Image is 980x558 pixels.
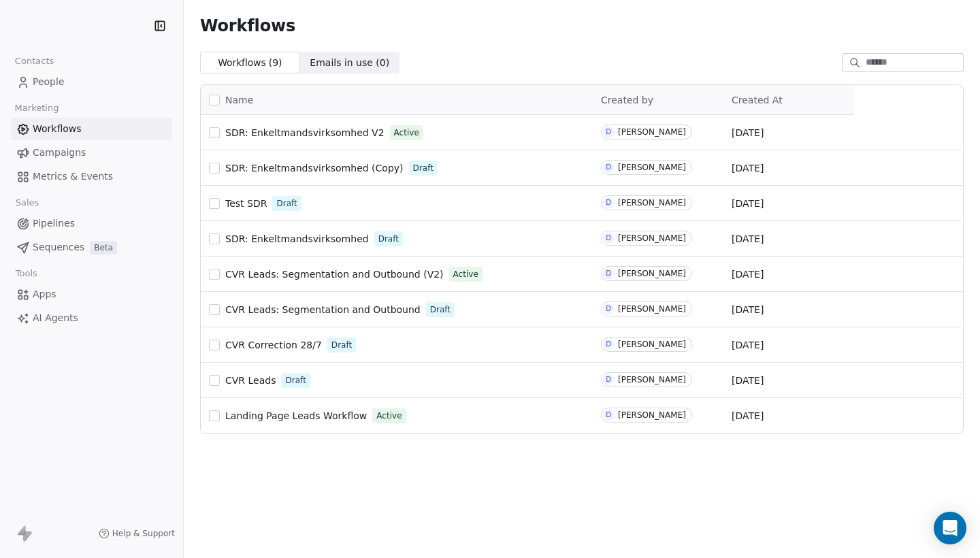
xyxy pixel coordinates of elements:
[33,75,65,89] span: People
[33,216,75,231] span: Pipelines
[606,303,611,314] div: D
[33,311,78,325] span: AI Agents
[732,267,764,281] span: [DATE]
[11,307,172,329] a: AI Agents
[99,528,175,539] a: Help & Support
[225,198,267,209] span: Test SDR
[618,233,686,243] div: [PERSON_NAME]
[225,233,369,244] span: SDR: Enkeltmandsvirksomhed
[11,212,172,235] a: Pipelines
[225,374,276,387] a: CVR Leads
[606,410,611,421] div: D
[225,163,404,174] span: SDR: Enkeltmandsvirksomhed (Copy)
[11,165,172,188] a: Metrics & Events
[606,374,611,385] div: D
[732,95,783,105] span: Created At
[225,410,367,421] span: Landing Page Leads Workflow
[618,410,686,420] div: [PERSON_NAME]
[618,375,686,384] div: [PERSON_NAME]
[606,197,611,208] div: D
[225,267,444,281] a: CVR Leads: Segmentation and Outbound (V2)
[112,528,175,539] span: Help & Support
[33,122,82,136] span: Workflows
[225,232,369,246] a: SDR: Enkeltmandsvirksomhed
[732,409,764,423] span: [DATE]
[10,263,43,284] span: Tools
[285,374,306,387] span: Draft
[225,161,404,175] a: SDR: Enkeltmandsvirksomhed (Copy)
[732,338,764,352] span: [DATE]
[606,268,611,279] div: D
[453,268,478,280] span: Active
[9,51,60,71] span: Contacts
[225,304,421,315] span: CVR Leads: Segmentation and Outbound
[11,118,172,140] a: Workflows
[413,162,434,174] span: Draft
[732,374,764,387] span: [DATE]
[11,236,172,259] a: SequencesBeta
[331,339,352,351] span: Draft
[618,304,686,314] div: [PERSON_NAME]
[11,71,172,93] a: People
[276,197,297,210] span: Draft
[732,303,764,316] span: [DATE]
[225,127,385,138] span: SDR: Enkeltmandsvirksomhed V2
[11,283,172,306] a: Apps
[310,56,389,70] span: Emails in use ( 0 )
[225,303,421,316] a: CVR Leads: Segmentation and Outbound
[225,409,367,423] a: Landing Page Leads Workflow
[9,98,65,118] span: Marketing
[618,340,686,349] div: [PERSON_NAME]
[225,338,322,352] a: CVR Correction 28/7
[618,127,686,137] div: [PERSON_NAME]
[732,126,764,139] span: [DATE]
[430,303,451,316] span: Draft
[90,241,117,255] span: Beta
[606,233,611,244] div: D
[33,240,84,255] span: Sequences
[10,193,45,213] span: Sales
[33,146,86,160] span: Campaigns
[225,375,276,386] span: CVR Leads
[618,198,686,208] div: [PERSON_NAME]
[225,93,253,108] span: Name
[394,127,419,139] span: Active
[11,142,172,164] a: Campaigns
[225,197,267,210] a: Test SDR
[732,197,764,210] span: [DATE]
[606,162,611,173] div: D
[618,163,686,172] div: [PERSON_NAME]
[33,169,113,184] span: Metrics & Events
[33,287,56,301] span: Apps
[934,512,966,544] div: Open Intercom Messenger
[225,126,385,139] a: SDR: Enkeltmandsvirksomhed V2
[376,410,402,422] span: Active
[225,340,322,350] span: CVR Correction 28/7
[601,95,653,105] span: Created by
[606,127,611,137] div: D
[378,233,399,245] span: Draft
[618,269,686,278] div: [PERSON_NAME]
[200,16,295,35] span: Workflows
[732,232,764,246] span: [DATE]
[606,339,611,350] div: D
[732,161,764,175] span: [DATE]
[225,269,444,280] span: CVR Leads: Segmentation and Outbound (V2)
